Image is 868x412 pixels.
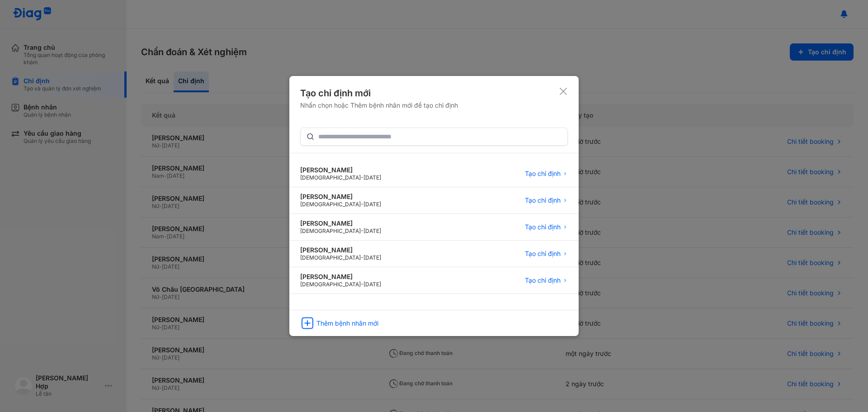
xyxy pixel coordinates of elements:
span: [DEMOGRAPHIC_DATA] [300,254,361,261]
span: [DEMOGRAPHIC_DATA] [300,174,361,181]
span: [DEMOGRAPHIC_DATA] [300,201,361,208]
span: - [361,254,363,261]
span: [DATE] [363,227,381,234]
span: - [361,281,363,288]
div: Nhấn chọn hoặc Thêm bệnh nhân mới để tạo chỉ định [300,101,458,109]
span: [DATE] [363,174,381,181]
div: Thêm bệnh nhân mới [316,319,378,327]
span: Tạo chỉ định [525,196,561,204]
div: [PERSON_NAME] [300,246,381,254]
span: Tạo chỉ định [525,276,561,284]
span: [DEMOGRAPHIC_DATA] [300,227,361,234]
span: - [361,227,363,234]
span: [DATE] [363,201,381,208]
span: Tạo chỉ định [525,223,561,231]
div: [PERSON_NAME] [300,219,381,227]
span: [DEMOGRAPHIC_DATA] [300,281,361,288]
span: - [361,201,363,208]
span: - [361,174,363,181]
div: Tạo chỉ định mới [300,87,458,99]
div: [PERSON_NAME] [300,273,381,281]
div: [PERSON_NAME] [300,166,381,174]
div: [PERSON_NAME] [300,193,381,201]
span: [DATE] [363,254,381,261]
span: [DATE] [363,281,381,288]
span: Tạo chỉ định [525,250,561,258]
span: Tạo chỉ định [525,170,561,178]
